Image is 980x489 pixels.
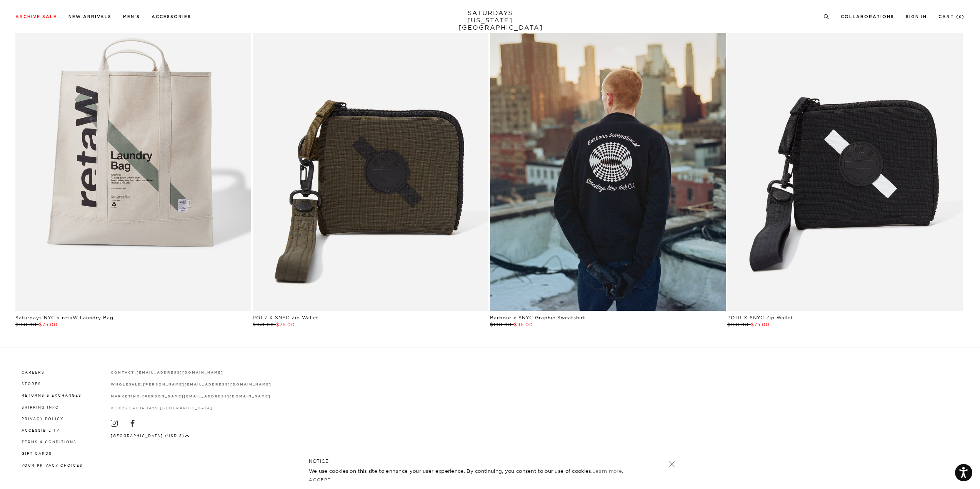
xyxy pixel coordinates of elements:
[841,15,894,19] a: Collaborations
[142,394,270,398] a: [PERSON_NAME][EMAIL_ADDRESS][DOMAIN_NAME]
[22,370,45,374] a: Careers
[123,15,140,19] a: Men's
[592,468,622,474] a: Learn more
[22,382,41,386] a: Stores
[751,322,770,327] span: $75.00
[458,9,522,31] a: SATURDAYS[US_STATE][GEOGRAPHIC_DATA]
[15,315,113,320] a: Saturdays NYC x retaW Laundry Bag
[22,428,60,432] a: Accessibility
[906,15,927,19] a: Sign In
[142,395,270,398] strong: [PERSON_NAME][EMAIL_ADDRESS][DOMAIN_NAME]
[39,322,58,327] span: $75.00
[143,383,271,386] strong: [PERSON_NAME][EMAIL_ADDRESS][DOMAIN_NAME]
[727,322,749,327] span: $150.00
[514,322,533,327] span: $95.00
[111,433,190,439] button: [GEOGRAPHIC_DATA] (USD $)
[490,315,585,320] a: Barbour x SNYC Graphic Sweatshirt
[938,15,965,19] a: Cart (0)
[22,451,52,456] a: Gift Cards
[152,15,191,19] a: Accessories
[68,15,112,19] a: New Arrivals
[137,371,223,374] strong: [EMAIL_ADDRESS][DOMAIN_NAME]
[276,322,295,327] span: $75.00
[22,463,83,467] a: Your privacy choices
[111,395,143,398] strong: marketing:
[22,405,59,409] a: Shipping Info
[309,477,331,482] a: Accept
[15,15,57,19] a: Archive Sale
[727,315,793,320] a: POTR X SNYC Zip Wallet
[490,322,512,327] span: $190.00
[309,467,644,475] p: We use cookies on this site to enhance your user experience. By continuing, you consent to our us...
[253,322,274,327] span: $150.00
[309,458,671,465] h5: NOTICE
[143,382,271,386] a: [PERSON_NAME][EMAIL_ADDRESS][DOMAIN_NAME]
[22,417,63,421] a: Privacy Policy
[111,371,137,374] strong: contact:
[111,383,143,386] strong: wholesale:
[111,405,272,411] p: © 2025 Saturdays [GEOGRAPHIC_DATA]
[15,322,37,327] span: $150.00
[22,440,77,444] a: Terms & Conditions
[959,15,962,19] small: 0
[22,393,82,397] a: Returns & Exchanges
[137,370,223,374] a: [EMAIL_ADDRESS][DOMAIN_NAME]
[253,315,318,320] a: POTR X SNYC Zip Wallet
